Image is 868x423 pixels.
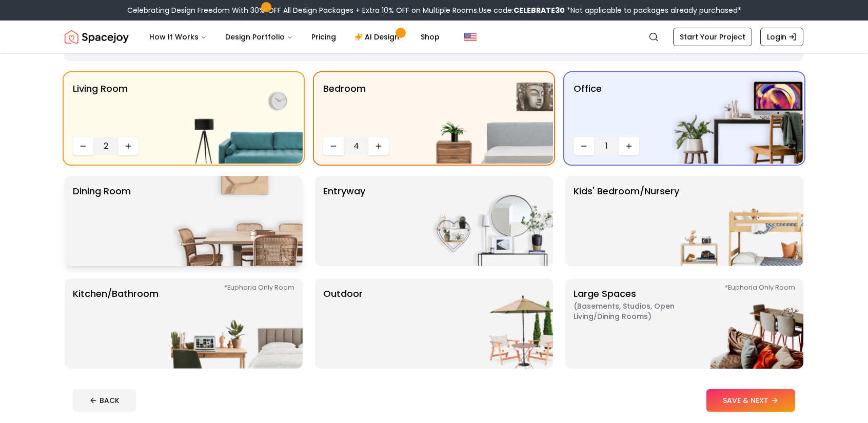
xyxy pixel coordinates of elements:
[422,73,553,164] img: Bedroom
[346,27,410,47] a: AI Design
[464,31,477,43] img: United States
[65,27,129,47] img: Spacejoy Logo
[422,278,553,369] img: Outdoor
[73,184,131,258] p: Dining Room
[127,5,741,15] div: Celebrating Design Freedom With 30% OFF All Design Packages + Extra 10% OFF on Multiple Rooms.
[574,287,702,360] p: Large Spaces
[141,27,215,47] button: How It Works
[323,82,366,133] p: Bedroom
[171,176,303,266] img: Dining Room
[574,137,594,155] button: Decrease quantity
[118,137,139,155] button: Increase quantity
[574,184,679,258] p: Kids' Bedroom/Nursery
[73,287,159,360] p: Kitchen/Bathroom
[574,301,702,321] span: ( Basements, Studios, Open living/dining rooms )
[412,27,448,47] a: Shop
[368,137,389,155] button: Increase quantity
[673,28,752,46] a: Start Your Project
[706,389,795,412] button: SAVE & NEXT
[672,73,803,164] img: Office
[514,5,565,15] b: CELEBRATE30
[422,176,553,266] img: entryway
[598,140,615,152] span: 1
[303,27,344,47] a: Pricing
[97,140,114,152] span: 2
[323,184,365,258] p: entryway
[619,137,639,155] button: Increase quantity
[73,82,128,133] p: Living Room
[760,28,803,46] a: Login
[217,27,301,47] button: Design Portfolio
[672,176,803,266] img: Kids' Bedroom/Nursery
[73,137,93,155] button: Decrease quantity
[65,27,129,47] a: Spacejoy
[574,82,602,133] p: Office
[672,278,803,369] img: Large Spaces *Euphoria Only
[323,137,344,155] button: Decrease quantity
[171,278,303,369] img: Kitchen/Bathroom *Euphoria Only
[141,27,448,47] nav: Main
[73,389,136,412] button: BACK
[323,287,363,360] p: Outdoor
[171,73,303,164] img: Living Room
[565,5,741,15] span: *Not applicable to packages already purchased*
[348,140,364,152] span: 4
[65,21,803,53] nav: Global
[479,5,565,15] span: Use code:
